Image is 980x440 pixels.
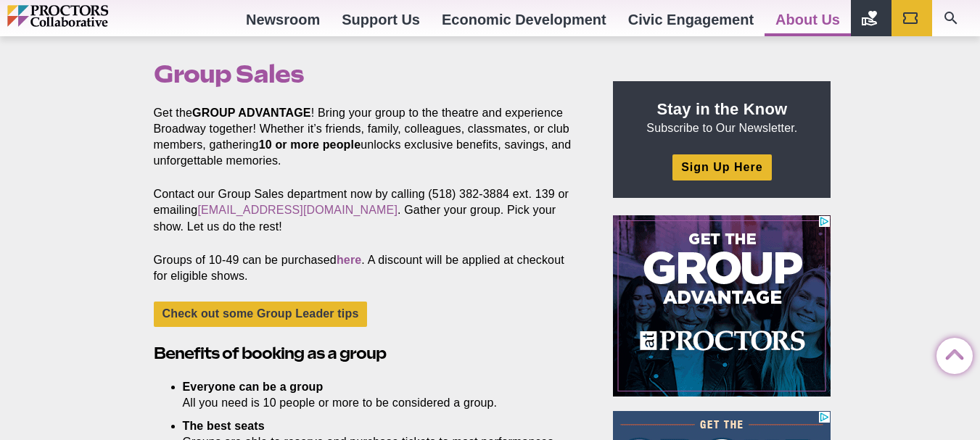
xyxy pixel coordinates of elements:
img: Proctors logo [7,5,170,27]
li: All you need is 10 people or more to be considered a group. [183,379,559,411]
p: Groups of 10-49 can be purchased . A discount will be applied at checkout for eligible shows. [154,252,580,284]
iframe: Advertisement [613,215,831,397]
strong: The best seats [183,420,265,432]
a: Sign Up Here [672,154,771,180]
a: [EMAIL_ADDRESS][DOMAIN_NAME] [197,204,398,216]
strong: GROUP ADVANTAGE [192,107,311,119]
a: Back to Top [936,339,965,368]
p: Subscribe to Our Newsletter. [630,99,813,136]
strong: Everyone can be a group [183,381,324,393]
strong: Stay in the Know [657,100,788,118]
h2: Benefits of booking as a group [154,342,580,365]
strong: 10 or more people [259,138,361,151]
p: Get the ! Bring your group to the theatre and experience Broadway together! Whether it’s friends,... [154,105,580,169]
h1: Group Sales [154,60,580,88]
p: Contact our Group Sales department now by calling (518) 382-3884 ext. 139 or emailing . Gather yo... [154,186,580,234]
a: Check out some Group Leader tips [154,302,368,327]
a: here [337,254,361,266]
